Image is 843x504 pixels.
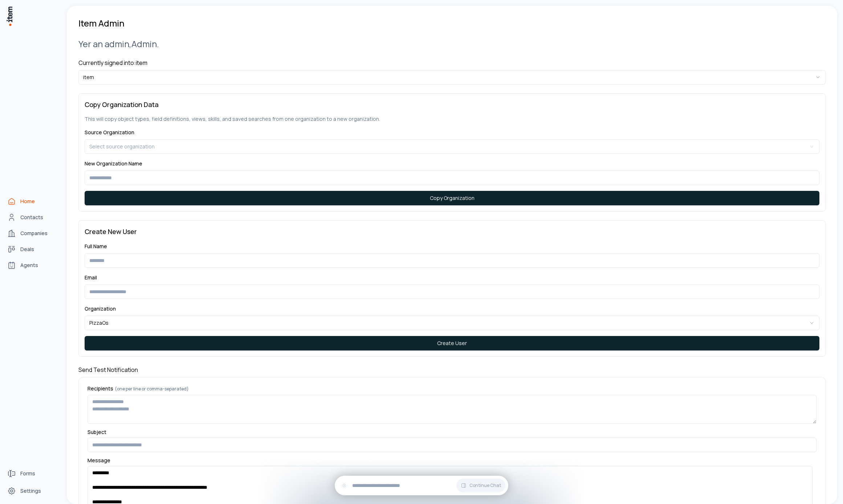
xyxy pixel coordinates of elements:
label: Message [87,458,816,463]
label: Source Organization [85,129,134,136]
img: Item Brain Logo [6,6,13,26]
a: Settings [4,484,60,498]
label: Organization [85,305,116,312]
button: Create User [85,336,819,351]
span: Companies [20,230,48,237]
h4: Send Test Notification [78,365,826,374]
div: Continue Chat [335,476,508,495]
span: Forms [20,470,35,477]
a: Agents [4,258,60,273]
a: Contacts [4,210,60,225]
h3: Copy Organization Data [85,99,819,110]
label: Full Name [85,243,107,250]
p: This will copy object types, field definitions, views, skills, and saved searches from one organi... [85,115,819,123]
a: Home [4,194,60,209]
button: Continue Chat [456,479,505,492]
span: Continue Chat [469,483,501,488]
label: Recipients [87,386,816,392]
span: Contacts [20,214,43,221]
label: Subject [87,430,816,435]
span: Agents [20,262,38,269]
label: New Organization Name [85,160,142,167]
a: Companies [4,226,60,241]
a: Forms [4,466,60,481]
span: Deals [20,246,34,253]
span: Settings [20,487,41,495]
h3: Create New User [85,226,819,237]
span: (one per line or comma-separated) [115,386,189,392]
h4: Currently signed into: item [78,58,826,67]
span: Home [20,198,35,205]
button: Copy Organization [85,191,819,205]
h1: Item Admin [78,17,125,29]
label: Email [85,274,97,281]
h2: Yer an admin, Admin . [78,38,826,50]
a: deals [4,242,60,257]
